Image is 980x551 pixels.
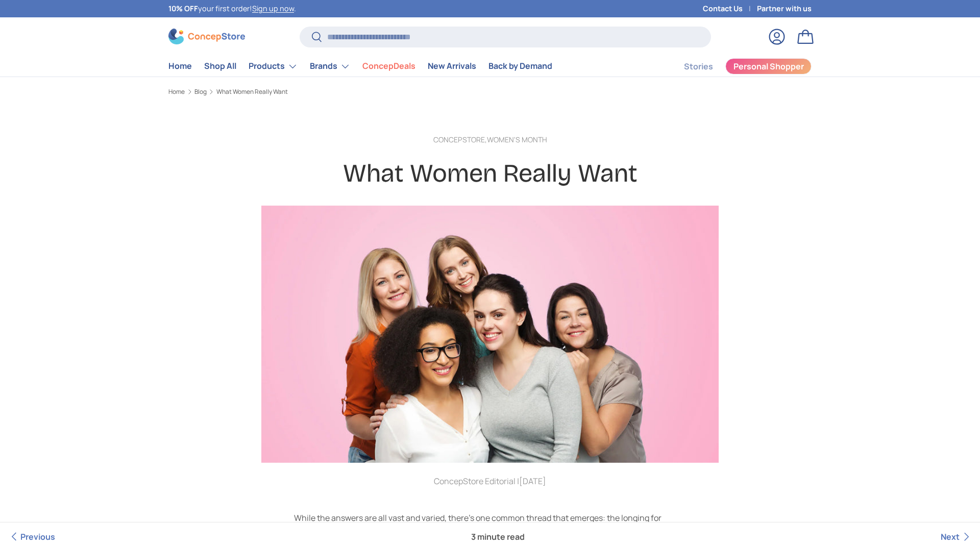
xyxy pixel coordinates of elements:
[204,56,236,76] a: Shop All
[310,56,350,77] a: Brands
[194,89,207,95] a: Blog
[433,135,487,144] a: ConcepStore,
[168,56,552,77] nav: Primary
[733,62,804,70] span: Personal Shopper
[216,89,288,95] a: What Women Really Want
[168,87,812,96] nav: Breadcrumbs
[941,522,972,551] a: Next
[261,206,719,463] img: women-in-all-colors-posing-for-a-photo-concepstore-iwd2024-article
[20,531,55,542] span: Previous
[168,3,296,14] p: your first order! .
[757,3,812,14] a: Partner with us
[463,522,533,551] span: 3 minute read
[168,56,192,76] a: Home
[362,56,415,76] a: ConcepDeals
[519,475,546,487] time: [DATE]
[242,56,304,77] summary: Products
[168,29,245,44] img: ConcepStore
[487,135,547,144] a: Women's Month
[168,4,198,13] strong: 10% OFF
[684,57,713,77] a: Stories
[488,56,552,76] a: Back by Demand
[941,531,960,542] span: Next
[168,89,185,95] a: Home
[304,56,356,77] summary: Brands
[294,512,686,536] p: While the answers are all vast and varied, there’s one common thread that emerges: the longing fo...
[249,56,298,77] a: Products
[252,4,294,13] a: Sign up now
[428,56,476,76] a: New Arrivals
[725,58,812,74] a: Personal Shopper
[294,158,686,189] h1: What Women Really Want
[294,475,686,487] p: ConcepStore Editorial |
[703,3,757,14] a: Contact Us
[659,56,812,77] nav: Secondary
[8,522,55,551] a: Previous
